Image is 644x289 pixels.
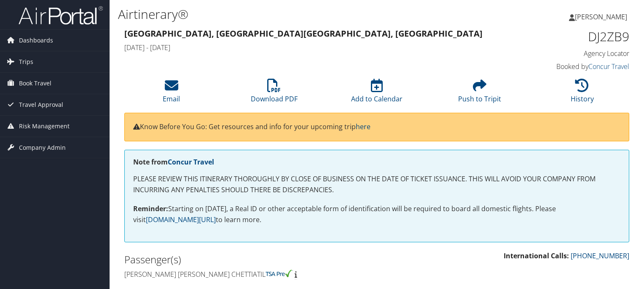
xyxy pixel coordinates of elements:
h2: Passenger(s) [124,252,370,267]
h4: [DATE] - [DATE] [124,43,500,52]
h4: Agency Locator [513,49,629,58]
img: airportal-logo.png [19,5,103,25]
strong: [GEOGRAPHIC_DATA], [GEOGRAPHIC_DATA] [GEOGRAPHIC_DATA], [GEOGRAPHIC_DATA] [124,28,483,39]
h1: Airtinerary® [118,5,463,23]
h4: [PERSON_NAME] [PERSON_NAME] Chettiatil [124,270,370,279]
span: Trips [19,51,33,72]
a: Download PDF [251,83,298,103]
a: here [356,122,370,131]
p: PLEASE REVIEW THIS ITINERARY THOROUGHLY BY CLOSE OF BUSINESS ON THE DATE OF TICKET ISSUANCE. THIS... [133,174,620,195]
strong: Note from [133,157,214,167]
a: History [571,83,594,103]
a: Concur Travel [588,62,629,71]
span: Company Admin [19,137,66,158]
a: [PHONE_NUMBER] [571,251,629,260]
h4: Booked by [513,62,629,71]
h1: DJ2ZB9 [513,28,629,45]
span: Risk Management [19,116,70,137]
span: [PERSON_NAME] [575,12,627,21]
strong: International Calls: [504,251,569,260]
span: Book Travel [19,73,51,94]
p: Know Before You Go: Get resources and info for your upcoming trip [133,122,620,133]
a: Email [163,83,180,103]
img: tsa-precheck.png [266,270,293,277]
a: Push to Tripit [458,83,501,103]
a: Add to Calendar [351,83,402,103]
strong: Reminder: [133,204,168,213]
a: Concur Travel [168,157,214,167]
span: Dashboards [19,30,53,51]
a: [PERSON_NAME] [569,4,636,29]
p: Starting on [DATE], a Real ID or other acceptable form of identification will be required to boar... [133,204,620,225]
a: [DOMAIN_NAME][URL] [146,215,216,224]
span: Travel Approval [19,94,63,115]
